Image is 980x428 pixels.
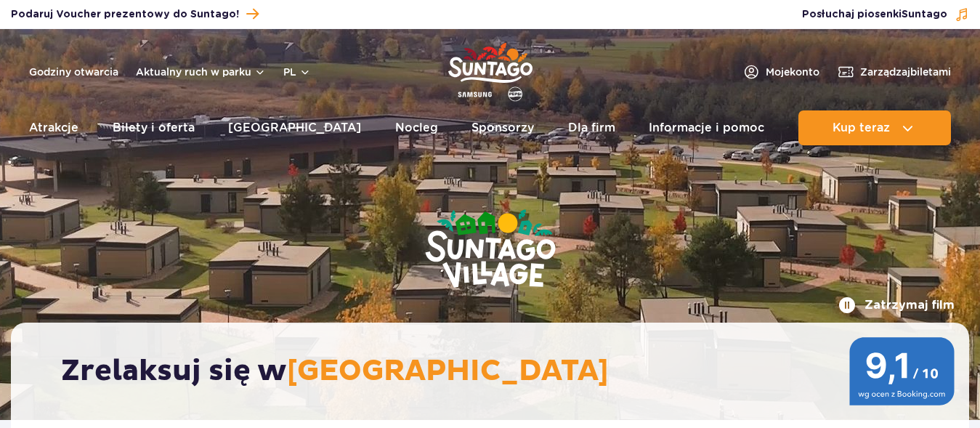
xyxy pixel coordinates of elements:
[833,121,890,134] span: Kup teraz
[283,65,311,79] button: pl
[471,110,534,145] a: Sponsorzy
[287,353,609,389] span: [GEOGRAPHIC_DATA]
[649,110,764,145] a: Informacje i pomoc
[228,110,361,145] a: [GEOGRAPHIC_DATA]
[61,353,934,389] h2: Zrelaksuj się w
[136,66,266,78] button: Aktualny ruch w parku
[11,4,259,24] a: Podaruj Voucher prezentowy do Suntago!
[568,110,615,145] a: Dla firm
[367,153,614,347] img: Suntago Village
[902,9,947,20] span: Suntago
[838,296,955,314] button: Zatrzymaj film
[802,7,947,22] span: Posłuchaj piosenki
[742,63,819,81] a: Mojekonto
[860,65,951,79] span: Zarządzaj biletami
[798,110,951,145] button: Kup teraz
[29,65,118,79] a: Godziny otwarcia
[11,7,239,22] span: Podaruj Voucher prezentowy do Suntago!
[395,110,438,145] a: Nocleg
[113,110,195,145] a: Bilety i oferta
[802,7,969,22] button: Posłuchaj piosenkiSuntago
[837,63,951,81] a: Zarządzajbiletami
[448,36,532,103] a: Park of Poland
[29,110,78,145] a: Atrakcje
[849,337,955,405] img: 9,1/10 wg ocen z Booking.com
[766,65,819,79] span: Moje konto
